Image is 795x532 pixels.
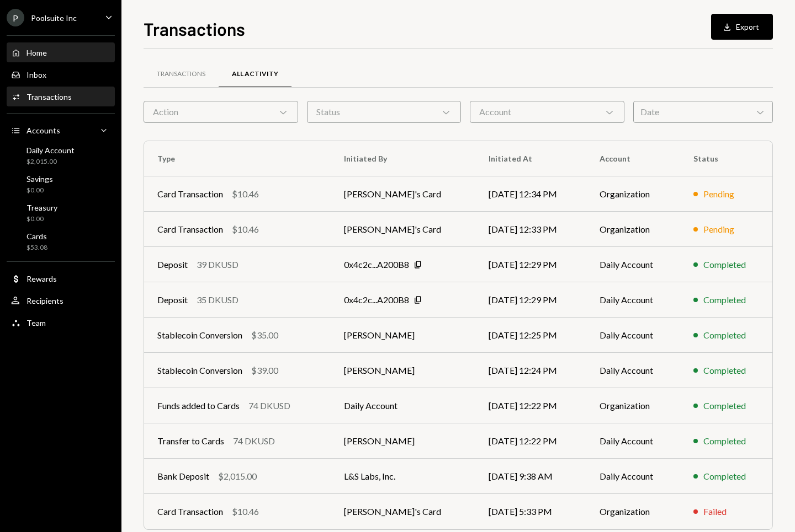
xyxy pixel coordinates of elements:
div: Completed [703,399,746,412]
div: Daily Account [26,146,75,155]
a: Inbox [7,65,115,84]
div: 39 DKUSD [197,258,239,271]
div: Transactions [26,92,72,101]
div: All Activity [232,69,278,79]
a: Savings$0.00 [7,171,115,197]
div: Pending [703,223,734,236]
div: Card Transaction [157,505,223,518]
th: Status [680,141,772,176]
div: Treasury [26,203,57,212]
div: $2,015.00 [26,157,75,166]
td: [DATE] 12:25 PM [475,318,586,353]
div: $10.46 [232,505,259,518]
td: [DATE] 12:24 PM [475,353,586,388]
td: Daily Account [586,353,680,388]
td: Daily Account [586,459,680,494]
th: Initiated At [475,141,586,176]
div: Bank Deposit [157,470,209,483]
td: [DATE] 12:22 PM [475,388,586,423]
th: Type [144,141,331,176]
td: Daily Account [331,388,475,423]
div: Failed [703,505,727,518]
div: Funds added to Cards [157,399,240,412]
div: $2,015.00 [218,470,257,483]
div: Completed [703,434,746,448]
th: Initiated By [331,141,475,176]
div: 0x4c2c...A200B8 [344,258,409,271]
div: 35 DKUSD [197,293,239,307]
td: [DATE] 12:29 PM [475,282,586,318]
div: Transfer to Cards [157,434,224,448]
td: Daily Account [586,423,680,459]
a: Recipients [7,291,115,310]
td: L&S Labs, Inc. [331,459,475,494]
a: Accounts [7,120,115,140]
div: Date [633,101,773,123]
td: [DATE] 12:29 PM [475,247,586,282]
a: Transactions [7,87,115,106]
div: Card Transaction [157,223,223,236]
td: [PERSON_NAME]'s Card [331,212,475,247]
div: Account [470,101,624,123]
div: Card Transaction [157,187,223,201]
div: Team [26,318,46,327]
td: Daily Account [586,247,680,282]
div: Status [307,101,462,123]
td: Organization [586,212,680,247]
a: Treasury$0.00 [7,200,115,226]
td: Organization [586,176,680,212]
div: Rewards [26,274,57,283]
td: Organization [586,494,680,529]
div: Home [26,48,47,57]
td: Daily Account [586,318,680,353]
div: Recipients [26,296,63,305]
div: Savings [26,174,53,184]
a: Cards$53.08 [7,228,115,255]
div: Completed [703,364,746,377]
td: Organization [586,388,680,423]
td: [PERSON_NAME] [331,318,475,353]
div: Deposit [157,293,188,307]
div: $35.00 [251,329,278,342]
div: $10.46 [232,223,259,236]
td: [PERSON_NAME] [331,423,475,459]
div: Pending [703,187,734,201]
div: $0.00 [26,214,57,224]
div: Completed [703,470,746,483]
div: Completed [703,293,746,307]
a: All Activity [219,60,291,88]
div: 0x4c2c...A200B8 [344,293,409,307]
div: Completed [703,258,746,271]
td: [DATE] 9:38 AM [475,459,586,494]
td: [DATE] 12:22 PM [475,423,586,459]
div: Stablecoin Conversion [157,329,242,342]
h1: Transactions [144,18,245,40]
a: Team [7,313,115,332]
td: Daily Account [586,282,680,318]
div: Transactions [157,69,205,79]
div: Action [144,101,298,123]
th: Account [586,141,680,176]
div: $0.00 [26,186,53,195]
div: 74 DKUSD [248,399,290,412]
div: Poolsuite Inc [31,13,77,23]
button: Export [711,14,773,40]
td: [DATE] 12:34 PM [475,176,586,212]
div: Cards [26,232,47,241]
td: [PERSON_NAME] [331,353,475,388]
td: [PERSON_NAME]'s Card [331,176,475,212]
a: Transactions [144,60,219,88]
div: Inbox [26,70,46,79]
td: [PERSON_NAME]'s Card [331,494,475,529]
a: Daily Account$2,015.00 [7,142,115,169]
div: Stablecoin Conversion [157,364,242,377]
div: Completed [703,329,746,342]
a: Home [7,42,115,62]
a: Rewards [7,268,115,288]
div: P [7,9,24,26]
div: $10.46 [232,187,259,201]
div: $53.08 [26,243,47,252]
div: 74 DKUSD [233,434,275,448]
td: [DATE] 12:33 PM [475,212,586,247]
td: [DATE] 5:33 PM [475,494,586,529]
